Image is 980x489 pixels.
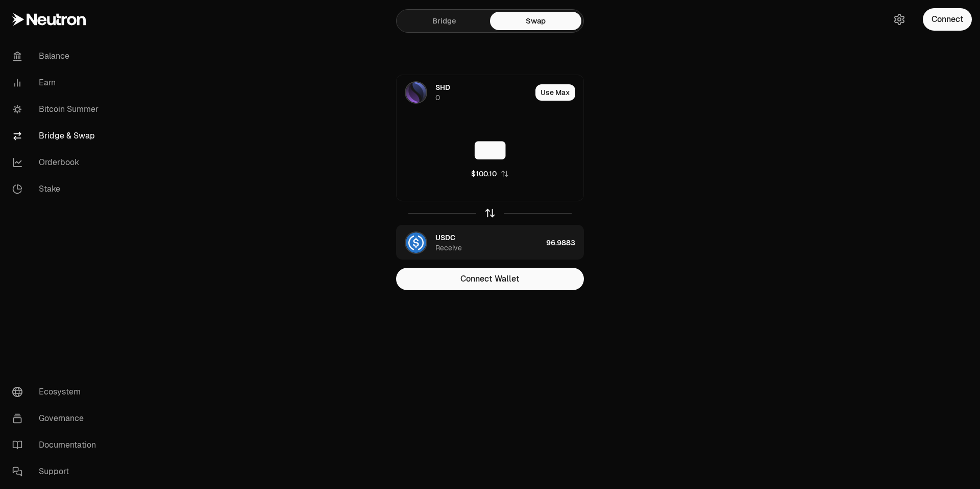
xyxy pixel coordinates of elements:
[4,458,110,485] a: Support
[4,405,110,432] a: Governance
[399,12,490,30] a: Bridge
[4,432,110,458] a: Documentation
[546,225,583,260] div: 96.9883
[397,225,542,260] div: USDC LogoUSDCReceive
[4,123,110,149] a: Bridge & Swap
[397,75,531,110] div: SHD LogoSHD0
[4,43,110,69] a: Balance
[4,149,110,176] a: Orderbook
[490,12,581,30] a: Swap
[406,232,426,253] img: USDC Logo
[4,379,110,405] a: Ecosystem
[4,96,110,123] a: Bitcoin Summer
[435,92,440,103] div: 0
[396,268,584,290] button: Connect Wallet
[397,225,583,260] button: USDC LogoUSDCReceive96.9883
[923,8,972,31] button: Connect
[535,84,575,101] button: Use Max
[4,176,110,202] a: Stake
[435,243,462,253] div: Receive
[471,169,497,179] div: $100.10
[406,82,426,103] img: SHD Logo
[4,69,110,96] a: Earn
[435,232,455,243] span: USDC
[435,82,450,92] span: SHD
[471,169,509,179] button: $100.10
